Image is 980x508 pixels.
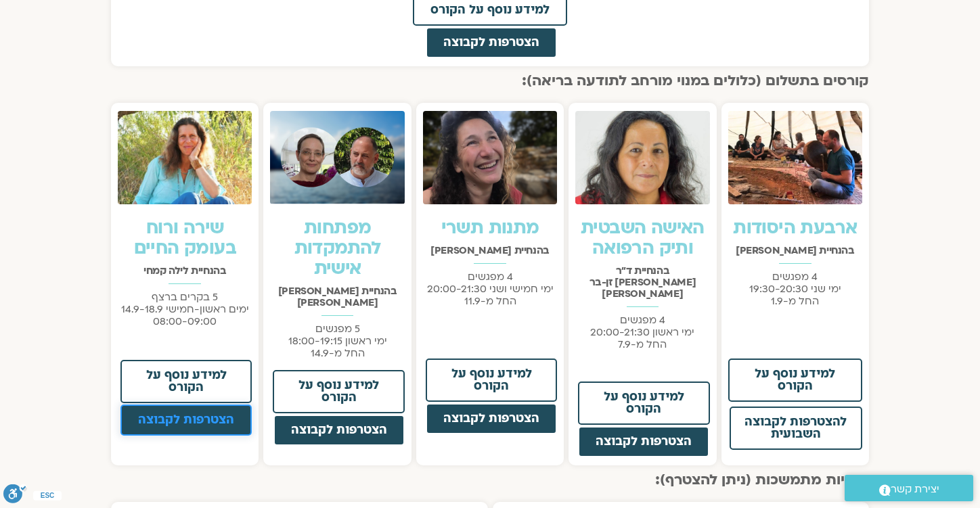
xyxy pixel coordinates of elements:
[111,73,869,89] h2: קורסים בתשלום (כלולים במנוי מורחב לתודעה בריאה):
[575,265,709,300] h2: בהנחיית ד"ר [PERSON_NAME] זן-בר [PERSON_NAME]
[618,338,667,351] span: החל מ-7.9
[845,475,973,501] a: יצירת קשר
[730,407,862,450] a: להצטרפות לקבוצה השבועית
[771,294,819,308] span: החל מ-1.9
[111,472,869,488] h2: תכניות מתמשכות (ניתן להצטרף):
[294,216,381,281] a: מפתחות להתמקדות אישית
[273,415,405,446] a: הצטרפות לקבוצה
[423,271,557,307] p: 4 מפגשים ימי חמישי ושני 20:00-21:30
[134,216,236,260] a: שירה ורוח בעומק החיים
[138,369,234,394] span: למידע נוסף על הקורס
[728,359,862,402] a: למידע נוסף על הקורס
[441,216,539,240] a: מתנות תשרי
[575,314,709,350] p: 4 מפגשים ימי ראשון 20:00-21:30
[891,480,939,499] span: יצירת קשר
[273,370,404,413] a: למידע נוסף על הקורס
[733,216,857,240] a: ארבעת היסודות
[426,403,557,434] a: הצטרפות לקבוצה
[578,426,709,457] a: הצטרפות לקבוצה
[120,360,252,403] a: למידע נוסף על הקורס
[291,424,387,436] span: הצטרפות לקבוצה
[270,285,404,308] h2: בהנחיית [PERSON_NAME] [PERSON_NAME]
[120,405,252,436] a: הצטרפות לקבוצה
[746,368,845,392] span: למידע נוסף על הקורס
[153,315,217,328] span: 08:00-09:00
[443,368,539,392] span: למידע נוסף על הקורס
[290,379,386,404] span: למידע נוסף על הקורס
[426,27,557,58] a: הצטרפות לקבוצה
[596,391,692,415] span: למידע נוסף על הקורס
[443,413,539,425] span: הצטרפות לקבוצה
[578,382,709,425] a: למידע נוסף על הקורס
[464,294,516,308] span: החל מ-11.9
[728,245,862,256] h2: בהנחיית [PERSON_NAME]
[430,4,550,16] span: למידע נוסף על הקורס
[581,216,705,260] a: האישה השבטית ותיק הרפואה
[118,291,252,327] p: 5 בקרים ברצף ימים ראשון-חמישי 14.9-18.9
[739,416,853,440] span: להצטרפות לקבוצה השבועית
[426,359,557,402] a: למידע נוסף על הקורס
[311,346,365,360] span: החל מ-14.9
[728,271,862,307] p: 4 מפגשים ימי שני 19:30-20:30
[596,436,692,448] span: הצטרפות לקבוצה
[118,265,252,277] h2: בהנחיית לילה קמחי
[270,323,404,359] p: 5 מפגשים ימי ראשון 18:00-19:15
[443,37,539,49] span: הצטרפות לקבוצה
[423,245,557,256] h2: בהנחיית [PERSON_NAME]
[138,414,234,426] span: הצטרפות לקבוצה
